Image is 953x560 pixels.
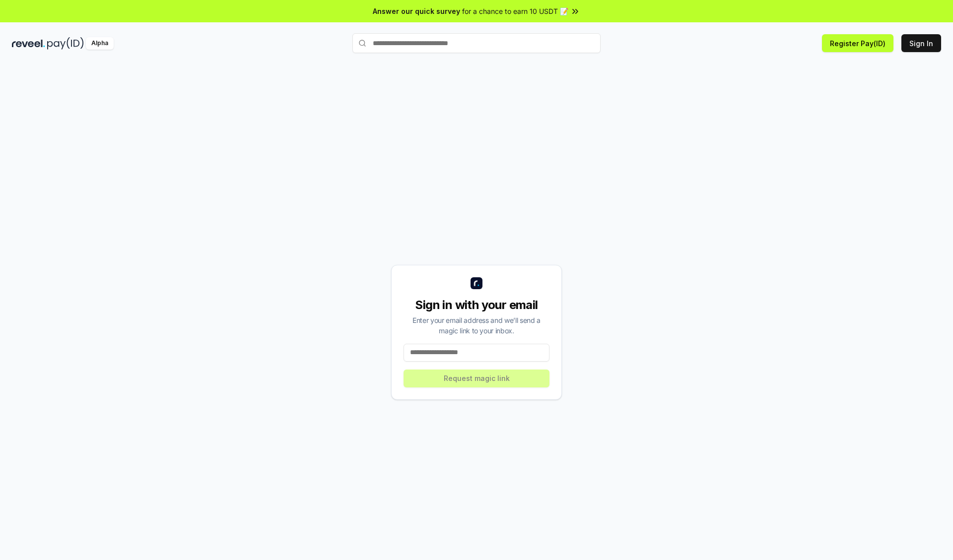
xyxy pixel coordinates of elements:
span: for a chance to earn 10 USDT 📝 [462,6,568,16]
button: Sign In [901,34,941,52]
div: Enter your email address and we’ll send a magic link to your inbox. [404,315,549,336]
button: Register Pay(ID) [822,34,893,52]
div: Alpha [86,37,114,50]
img: reveel_dark [12,37,45,50]
span: Answer our quick survey [373,6,460,16]
div: Sign in with your email [404,297,549,313]
img: logo_small [471,277,482,289]
img: pay_id [47,37,84,50]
